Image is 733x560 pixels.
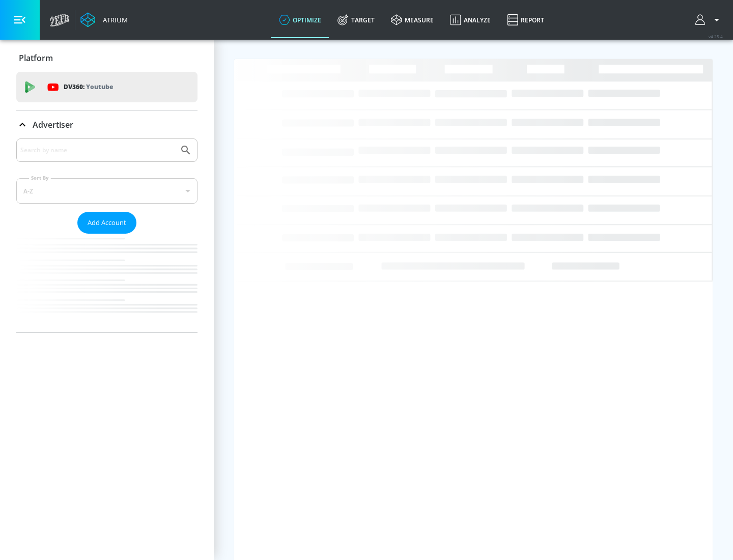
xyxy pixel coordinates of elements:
[16,44,198,72] div: Platform
[77,212,136,234] button: Add Account
[29,175,51,181] label: Sort By
[16,110,198,139] div: Advertiser
[88,217,126,229] span: Add Account
[709,34,723,39] span: v 4.25.4
[86,81,113,92] p: Youtube
[20,144,175,157] input: Search by name
[16,234,198,332] nav: list of Advertiser
[19,52,53,64] p: Platform
[271,2,329,38] a: optimize
[33,119,73,130] p: Advertiser
[64,81,113,93] p: DV360:
[80,12,128,27] a: Atrium
[99,15,128,24] div: Atrium
[329,2,383,38] a: Target
[383,2,442,38] a: measure
[16,178,198,204] div: A-Z
[16,72,198,102] div: DV360: Youtube
[442,2,499,38] a: Analyze
[16,138,198,332] div: Advertiser
[499,2,552,38] a: Report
